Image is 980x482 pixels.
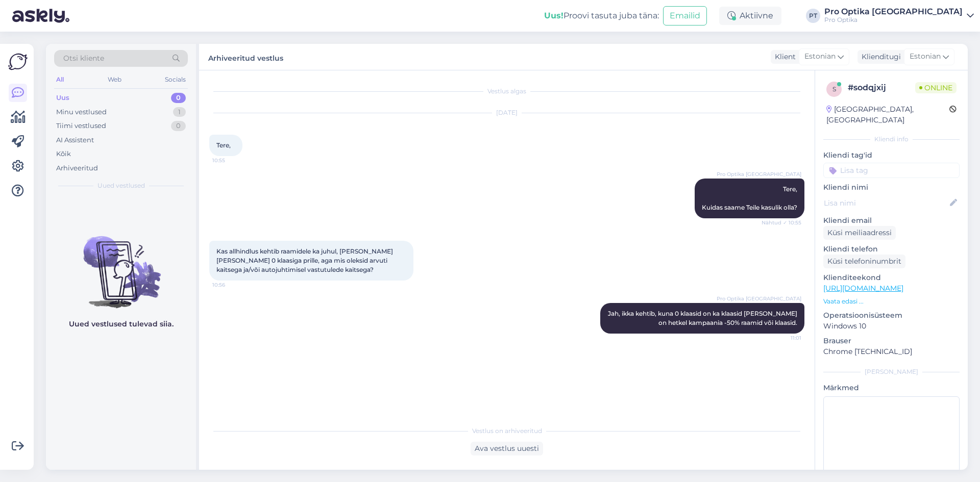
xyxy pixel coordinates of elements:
p: Chrome [TECHNICAL_ID] [823,346,960,357]
div: Küsi meiliaadressi [823,226,896,240]
div: [DATE] [209,108,804,117]
p: Klienditeekond [823,272,960,283]
a: [URL][DOMAIN_NAME] [823,284,903,293]
span: Estonian [804,51,836,62]
div: Tiimi vestlused [56,121,106,131]
span: Uued vestlused [97,181,145,190]
div: Socials [163,73,188,86]
div: Küsi telefoninumbrit [823,255,905,268]
div: 1 [173,107,186,117]
p: Windows 10 [823,321,960,332]
div: Web [106,73,124,86]
span: Tere, [216,141,231,149]
label: Arhiveeritud vestlus [208,50,283,64]
div: Ava vestlus uuesti [471,442,543,455]
span: 10:56 [212,281,251,289]
div: # sodqjxij [848,82,915,94]
input: Lisa tag [823,163,960,178]
div: Vestlus algas [209,87,804,96]
span: 11:01 [763,334,801,342]
div: Klienditugi [857,52,901,62]
div: Kliendi info [823,135,960,144]
span: s [832,85,836,93]
div: Pro Optika [824,16,963,24]
span: Kas allhindlus kehtib raamidele ka juhul, [PERSON_NAME] [PERSON_NAME] 0 klaasiga prille, aga mis ... [216,247,395,273]
div: Aktiivne [719,7,781,25]
input: Lisa nimi [824,197,948,209]
p: Kliendi telefon [823,244,960,255]
div: 0 [171,93,186,103]
p: Kliendi nimi [823,182,960,193]
span: Nähtud ✓ 10:55 [762,219,801,226]
div: All [54,73,66,86]
div: Pro Optika [GEOGRAPHIC_DATA] [824,8,963,16]
div: [GEOGRAPHIC_DATA], [GEOGRAPHIC_DATA] [826,104,949,125]
div: 0 [171,121,186,131]
p: Vaata edasi ... [823,297,960,306]
span: Otsi kliente [63,53,104,64]
span: Pro Optika [GEOGRAPHIC_DATA] [717,170,801,178]
div: PT [806,9,820,23]
img: Askly Logo [8,52,28,71]
p: Operatsioonisüsteem [823,310,960,321]
div: Arhiveeritud [56,163,98,173]
span: Estonian [910,51,941,62]
span: 10:55 [212,157,251,164]
p: Kliendi email [823,215,960,226]
b: Uus! [544,11,563,20]
button: Emailid [663,6,707,26]
div: Klient [771,52,796,62]
div: Kõik [56,149,71,159]
div: Uus [56,93,69,103]
div: [PERSON_NAME] [823,367,960,376]
span: Jah, ikka kehtib, kuna 0 klaasid on ka klaasid [PERSON_NAME] on hetkel kampaania -50% raamid või ... [608,310,799,326]
img: No chats [46,218,196,310]
p: Uued vestlused tulevad siia. [69,319,174,329]
span: Vestlus on arhiveeritud [472,426,542,436]
div: AI Assistent [56,135,94,145]
div: Proovi tasuta juba täna: [544,10,659,22]
p: Kliendi tag'id [823,150,960,161]
a: Pro Optika [GEOGRAPHIC_DATA]Pro Optika [824,8,974,24]
span: Online [915,82,957,93]
div: Minu vestlused [56,107,107,117]
p: Brauser [823,336,960,346]
span: Pro Optika [GEOGRAPHIC_DATA] [717,295,801,302]
p: Märkmed [823,383,960,393]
